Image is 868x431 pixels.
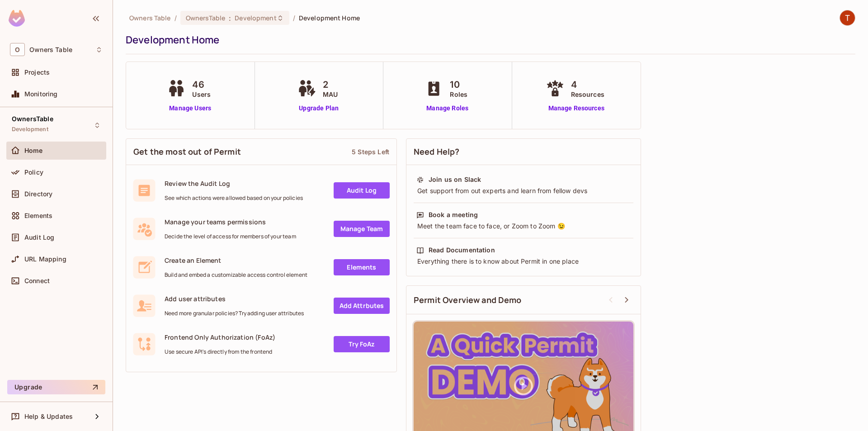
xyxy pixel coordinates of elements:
[24,169,43,176] span: Policy
[414,146,460,157] span: Need Help?
[165,256,307,265] span: Create an Element
[126,33,851,47] div: Development Home
[334,221,390,237] a: Manage Team
[296,104,342,113] a: Upgrade Plan
[544,104,609,113] a: Manage Resources
[423,104,472,113] a: Manage Roles
[323,78,338,91] span: 2
[429,210,478,219] div: Book a meeting
[165,333,275,341] span: Frontend Only Authorization (FoAz)
[24,190,52,198] span: Directory
[165,348,275,355] span: Use secure API's directly from the frontend
[165,179,303,188] span: Review the Audit Log
[228,14,231,22] span: :
[414,294,522,306] span: Permit Overview and Demo
[24,234,54,241] span: Audit Log
[450,78,467,91] span: 10
[29,46,72,53] span: Workspace: Owners Table
[10,43,25,56] span: O
[450,90,467,99] span: Roles
[24,90,58,98] span: Monitoring
[24,413,73,420] span: Help & Updates
[12,115,53,123] span: OwnersTable
[192,78,211,91] span: 46
[429,246,495,255] div: Read Documentation
[129,14,171,22] span: the active workspace
[186,14,225,22] span: OwnersTable
[334,336,390,352] a: Try FoAz
[7,380,105,394] button: Upgrade
[192,90,211,99] span: Users
[165,310,304,317] span: Need more granular policies? Try adding user attributes
[429,175,481,184] div: Join us on Slack
[235,14,276,22] span: Development
[165,218,296,226] span: Manage your teams permissions
[334,259,390,275] a: Elements
[416,222,631,231] div: Meet the team face to face, or Zoom to Zoom 😉
[12,126,48,133] span: Development
[24,147,43,154] span: Home
[175,14,177,22] li: /
[24,212,52,219] span: Elements
[334,298,390,314] a: Add Attrbutes
[165,194,303,202] span: See which actions were allowed based on your policies
[334,182,390,199] a: Audit Log
[840,10,855,25] img: TableSteaks Development
[323,90,338,99] span: MAU
[165,233,296,240] span: Decide the level of access for members of your team
[416,186,631,195] div: Get support from out experts and learn from fellow devs
[9,10,25,27] img: SReyMgAAAABJRU5ErkJggg==
[352,147,389,156] div: 5 Steps Left
[299,14,360,22] span: Development Home
[24,69,50,76] span: Projects
[293,14,295,22] li: /
[571,90,604,99] span: Resources
[24,256,66,263] span: URL Mapping
[24,277,50,284] span: Connect
[165,104,215,113] a: Manage Users
[165,294,304,303] span: Add user attributes
[165,271,307,279] span: Build and embed a customizable access control element
[416,257,631,266] div: Everything there is to know about Permit in one place
[571,78,604,91] span: 4
[133,146,241,157] span: Get the most out of Permit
